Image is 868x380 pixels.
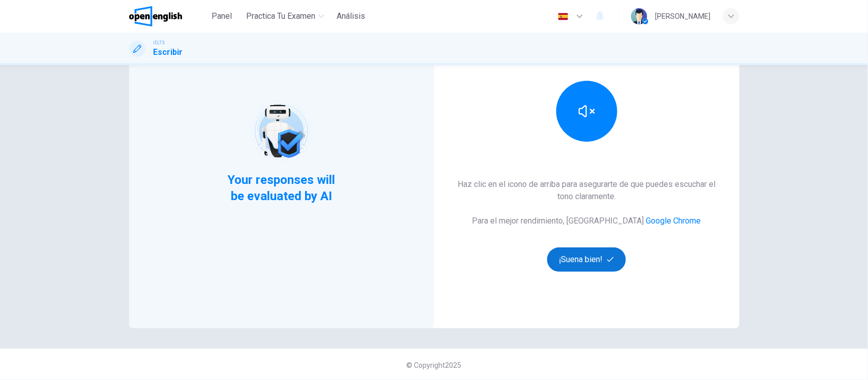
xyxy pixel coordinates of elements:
button: Panel [205,7,238,25]
div: [PERSON_NAME] [655,10,711,22]
span: IELTS [154,39,165,46]
span: Practica tu examen [246,10,315,22]
span: © Copyright 2025 [407,361,462,369]
img: robot icon [249,99,314,164]
a: OpenEnglish logo [129,6,206,26]
span: Panel [212,10,232,22]
button: Practica tu examen [242,7,328,25]
button: Análisis [333,7,369,25]
span: Análisis [337,10,365,22]
img: es [557,13,570,20]
h6: Para el mejor rendimiento, [GEOGRAPHIC_DATA] [472,215,701,227]
a: Google Chrome [646,216,701,226]
img: Profile picture [631,8,647,24]
img: OpenEnglish logo [129,6,183,26]
h6: Haz clic en el icono de arriba para asegurarte de que puedes escuchar el tono claramente. [451,178,723,203]
span: Your responses will be evaluated by AI [220,172,343,204]
h1: Escribir [154,46,183,58]
button: ¡Suena bien! [547,247,626,272]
